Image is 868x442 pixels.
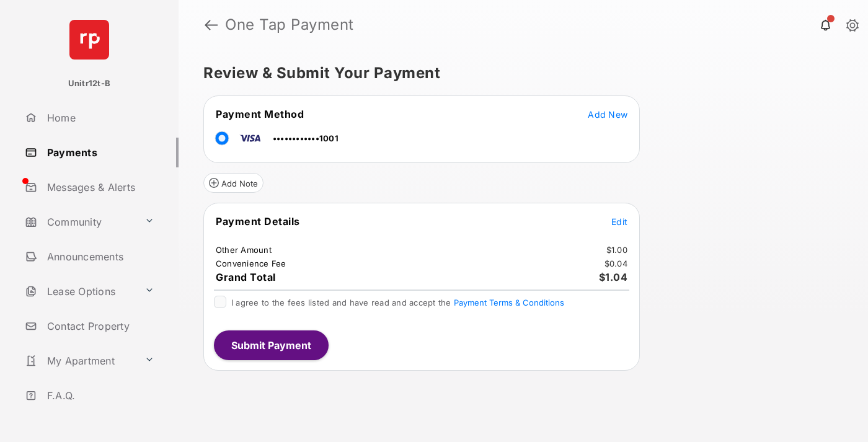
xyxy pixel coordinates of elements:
[588,109,627,120] span: Add New
[20,242,179,272] a: Announcements
[215,244,272,255] td: Other Amount
[216,108,304,120] span: Payment Method
[216,215,300,228] span: Payment Details
[225,17,354,32] strong: One Tap Payment
[604,258,628,269] td: $0.04
[231,298,564,307] span: I agree to the fees listed and have read and accept the
[599,271,628,283] span: $1.04
[20,311,179,341] a: Contact Property
[69,20,109,60] img: svg+xml;base64,PHN2ZyB4bWxucz0iaHR0cDovL3d3dy53My5vcmcvMjAwMC9zdmciIHdpZHRoPSI2NCIgaGVpZ2h0PSI2NC...
[20,381,179,410] a: F.A.Q.
[215,258,287,269] td: Convenience Fee
[203,66,833,81] h5: Review & Submit Your Payment
[20,103,179,133] a: Home
[20,172,179,202] a: Messages & Alerts
[20,138,179,167] a: Payments
[68,77,110,90] p: Unitr12t-B
[216,271,276,283] span: Grand Total
[606,244,628,255] td: $1.00
[454,298,564,307] button: I agree to the fees listed and have read and accept the
[611,216,627,227] span: Edit
[273,133,339,143] span: ••••••••••••1001
[588,108,627,120] button: Add New
[20,276,139,306] a: Lease Options
[20,346,139,376] a: My Apartment
[611,215,627,228] button: Edit
[203,173,263,193] button: Add Note
[20,207,139,237] a: Community
[214,330,329,360] button: Submit Payment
